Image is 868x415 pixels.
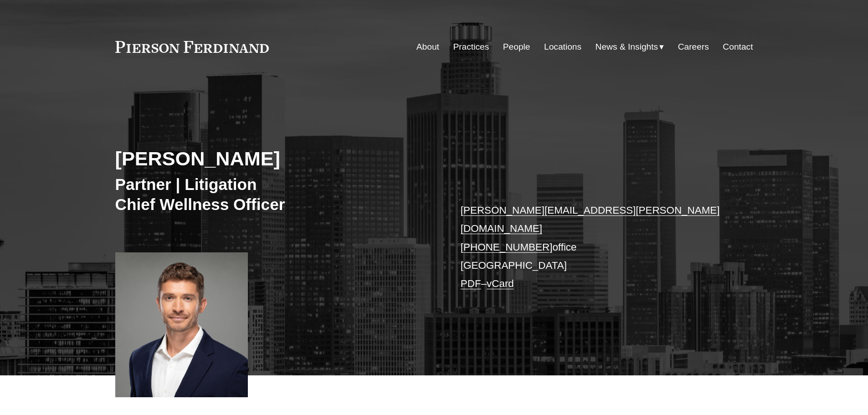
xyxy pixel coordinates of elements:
a: vCard [487,278,514,289]
span: News & Insights [596,39,658,55]
a: PDF [461,278,481,289]
a: folder dropdown [596,38,664,56]
p: office [GEOGRAPHIC_DATA] – [461,201,726,293]
a: [PERSON_NAME][EMAIL_ADDRESS][PERSON_NAME][DOMAIN_NAME] [461,205,720,234]
a: Practices [453,38,489,56]
a: People [503,38,530,56]
h3: Partner | Litigation Chief Wellness Officer [115,174,434,214]
h2: [PERSON_NAME] [115,147,434,170]
a: Contact [723,38,753,56]
a: Careers [678,38,709,56]
a: Locations [544,38,581,56]
a: [PHONE_NUMBER] [461,241,553,253]
a: About [416,38,439,56]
